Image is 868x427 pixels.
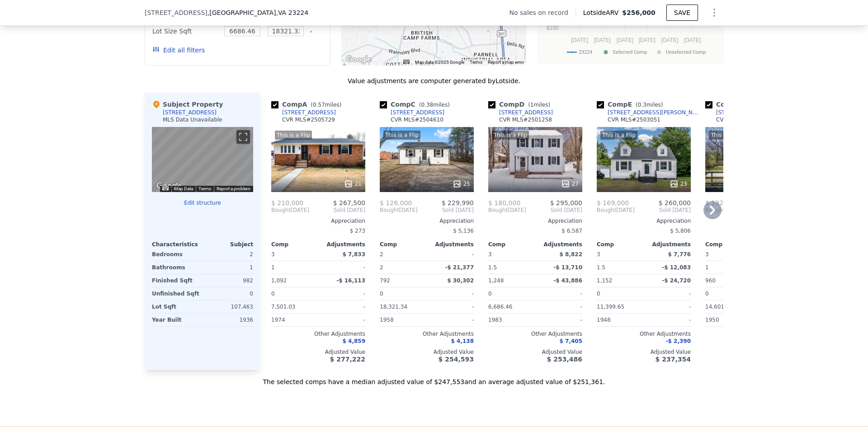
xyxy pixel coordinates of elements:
span: 0 [488,291,492,297]
div: Other Adjustments [271,330,365,338]
span: $ 229,990 [442,199,474,206]
span: 0 [705,291,709,297]
span: 960 [705,277,716,284]
span: 0 [597,291,600,297]
div: Comp C [380,100,453,109]
div: - [320,314,365,326]
div: 0 [204,287,253,300]
div: Adjusted Value [380,348,474,356]
img: Google [154,180,184,192]
a: [STREET_ADDRESS] [488,109,553,116]
div: - [320,300,365,313]
span: $ 126,000 [380,199,412,206]
div: MLS Data Unavailable [163,116,222,123]
div: [DATE] [488,206,526,214]
span: -$ 43,886 [553,277,582,284]
span: -$ 2,390 [666,338,691,344]
div: Subject Property [152,100,223,109]
div: CVR MLS # 2508111 [716,116,769,123]
button: Edit all filters [152,46,205,55]
div: Year Built [152,314,201,326]
text: [DATE] [684,37,701,43]
div: This is a Flip [709,131,746,140]
span: Map data ©2025 Google [415,60,464,65]
a: Report a problem [217,186,250,191]
a: Open this area in Google Maps (opens a new window) [344,54,373,66]
div: [STREET_ADDRESS] [391,109,444,116]
text: Selected Comp [613,49,647,55]
span: 6,686.46 [488,304,512,310]
div: No sales on record [509,8,576,17]
span: Bought [271,206,291,214]
span: 1,092 [271,277,287,284]
span: 0.3 [638,102,646,108]
div: Value adjustments are computer generated by Lotside . [145,76,723,85]
div: - [320,287,365,300]
span: 3 [271,251,275,258]
div: 1.5 [488,261,533,274]
div: 1.5 [597,261,642,274]
a: [STREET_ADDRESS] [380,109,444,116]
img: Google [344,54,373,66]
span: -$ 13,710 [553,264,582,271]
span: $ 4,138 [451,338,474,344]
div: - [646,314,691,326]
span: $ 295,000 [550,199,582,206]
div: Other Adjustments [488,330,582,338]
div: The selected comps have a median adjusted value of $247,553 and an average adjusted value of $251... [145,370,723,386]
div: Bedrooms [152,248,201,261]
div: Comp A [271,100,345,109]
div: Unfinished Sqft [152,287,201,300]
div: Appreciation [705,217,799,225]
div: - [537,314,582,326]
div: 1983 [488,314,533,326]
text: 23224 [579,49,592,55]
span: $ 8,822 [560,251,582,258]
div: Bathrooms [152,261,201,274]
span: $ 277,222 [330,356,365,363]
span: 2 [380,251,383,258]
span: $ 260,000 [659,199,691,206]
text: [DATE] [661,37,678,43]
div: CVR MLS # 2504610 [391,116,443,123]
text: [DATE] [594,37,611,43]
span: $ 267,500 [333,199,365,206]
div: - [537,300,582,313]
span: Sold [DATE] [309,206,365,214]
div: - [429,248,474,261]
div: This is a Flip [492,131,529,140]
div: 1 [204,261,253,274]
span: $ 6,587 [561,228,582,234]
span: -$ 16,113 [336,277,365,284]
div: 1950 [705,314,750,326]
a: [STREET_ADDRESS][PERSON_NAME] [705,109,810,116]
div: This is a Flip [600,131,637,140]
div: 1974 [271,314,316,326]
div: 1 [271,261,316,274]
div: Adjustments [427,241,474,248]
span: 0 [271,291,275,297]
div: Comp D [488,100,554,109]
div: 107,463 [204,300,253,313]
span: $ 237,354 [656,356,691,363]
text: $150 [547,25,559,31]
span: 7,501.03 [271,304,295,310]
div: [DATE] [271,206,309,214]
div: [STREET_ADDRESS] [499,109,553,116]
span: -$ 12,083 [662,264,691,271]
div: Appreciation [488,217,582,225]
div: Appreciation [597,217,691,225]
div: CVR MLS # 2503051 [608,116,660,123]
div: 25 [453,179,470,188]
span: $ 4,859 [343,338,365,344]
div: [DATE] [597,206,635,214]
div: Comp [705,241,752,248]
div: Map [152,127,253,192]
div: Lot Size Sqft [152,25,219,38]
span: -$ 24,720 [662,277,691,284]
a: Open this area in Google Maps (opens a new window) [154,180,184,192]
span: $ 210,000 [271,199,303,206]
div: - [429,314,474,326]
div: Adjustments [318,241,365,248]
div: Adjusted Value [271,348,365,356]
